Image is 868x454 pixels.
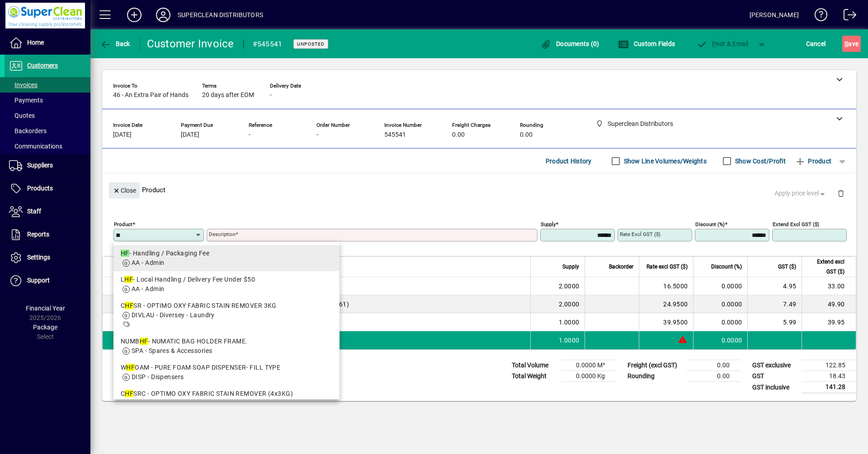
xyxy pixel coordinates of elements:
span: 1.0000 [559,318,580,327]
span: GST ($) [778,262,796,272]
td: 7.49 [747,295,802,313]
em: HF [126,364,135,371]
td: Rounding [623,371,686,382]
td: 141.28 [802,382,856,393]
div: SUPERCLEAN DISTRIBUTORS [178,8,263,22]
app-page-header-button: Delete [830,189,852,197]
mat-label: Product [114,221,132,227]
em: HF [125,390,133,397]
app-page-header-button: Back [90,36,140,52]
span: Communications [9,143,62,150]
span: 2.0000 [559,282,580,291]
span: Reports [27,231,49,238]
td: 33.00 [802,277,856,295]
span: Backorder [609,262,633,272]
button: Post & Email [692,36,753,52]
em: HF [125,302,133,309]
div: NUMB - NUMATIC BAG HOLDER FRAME. [121,337,332,346]
td: 0.00 [686,360,741,371]
a: Home [5,32,90,54]
td: 0.0000 [693,277,747,295]
td: 0.00 [686,371,741,382]
span: AA - Admin [132,285,164,292]
span: Apply price level [774,189,827,198]
span: Suppliers [27,162,53,169]
button: Delete [830,182,852,204]
span: Home [27,39,44,46]
span: DIVLAU - Diversey - Laundry [132,311,215,319]
span: Backorders [9,127,47,134]
span: P [712,40,716,47]
span: Discount (%) [711,262,742,272]
span: - [249,131,250,139]
button: Back [98,36,132,52]
div: 24.9500 [645,300,688,309]
mat-label: Supply [541,221,556,227]
span: SPA - Spares & Accessories [132,347,212,354]
td: Total Weight [507,371,561,382]
span: Cancel [806,37,826,51]
span: Supply [562,262,579,272]
em: HF [121,250,129,257]
button: Product History [542,153,595,169]
td: 0.0000 Kg [561,371,616,382]
span: 0.00 [520,131,533,139]
td: 0.0000 M³ [561,360,616,371]
div: Product [102,173,856,206]
a: Communications [5,139,90,154]
label: Show Cost/Profit [733,157,786,166]
span: Custom Fields [618,40,675,47]
td: GST inclusive [748,382,802,393]
span: Rate excl GST ($) [646,262,688,272]
span: S [844,40,848,47]
td: 5.99 [747,313,802,331]
span: Payments [9,97,43,104]
div: C SRC - OPTIMO OXY FABRIC STAIN REMOVER (4x3KG) [121,389,332,398]
button: Profile [149,7,178,23]
span: 545541 [384,131,406,139]
span: Documents (0) [541,40,599,47]
span: Close [113,183,136,198]
a: Backorders [5,123,90,139]
span: 0.00 [452,131,465,139]
span: 46 - An Extra Pair of Hands [113,92,189,99]
td: 0.0000 [693,295,747,313]
mat-option: HF - Handling / Packaging Fee [113,245,340,271]
div: 39.9500 [645,318,688,327]
span: 20 days after EOM [202,92,254,99]
label: Show Line Volumes/Weights [622,157,707,166]
span: Financial Year [26,305,65,312]
td: Freight (excl GST) [623,360,686,371]
span: Invoices [9,81,38,88]
a: Settings [5,246,90,269]
div: 16.5000 [645,282,688,291]
a: Logout [837,2,857,31]
div: - Handling / Packaging Fee [121,249,332,258]
button: Cancel [804,36,828,52]
em: HF [140,338,148,345]
div: #545541 [253,37,283,51]
span: DISP - Dispensers [132,373,184,380]
a: Support [5,269,90,292]
a: Staff [5,200,90,223]
app-page-header-button: Close [107,186,142,194]
mat-option: CHFSR - OPTIMO OXY FABRIC STAIN REMOVER 3KG [113,297,340,333]
mat-option: CHFSRC - OPTIMO OXY FABRIC STAIN REMOVER (4x3KG) [113,385,340,412]
mat-option: WHFOAM - PURE FOAM SOAP DISPENSER- FILL TYPE [113,359,340,385]
span: Back [100,40,130,47]
span: Product History [546,154,592,168]
td: 0.0000 [693,331,747,349]
button: Save [842,36,861,52]
td: 39.95 [802,313,856,331]
td: GST exclusive [748,360,802,371]
td: 122.85 [802,360,856,371]
span: - [316,131,318,139]
a: Suppliers [5,154,90,177]
span: Customers [27,62,58,69]
span: AA - Admin [132,259,164,266]
td: 18.43 [802,371,856,382]
mat-label: Description [209,231,236,237]
button: Documents (0) [538,36,602,52]
div: C SR - OPTIMO OXY FABRIC STAIN REMOVER 3KG [121,301,332,310]
div: L - Local Handling / Delivery Fee Under $50 [121,275,332,284]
